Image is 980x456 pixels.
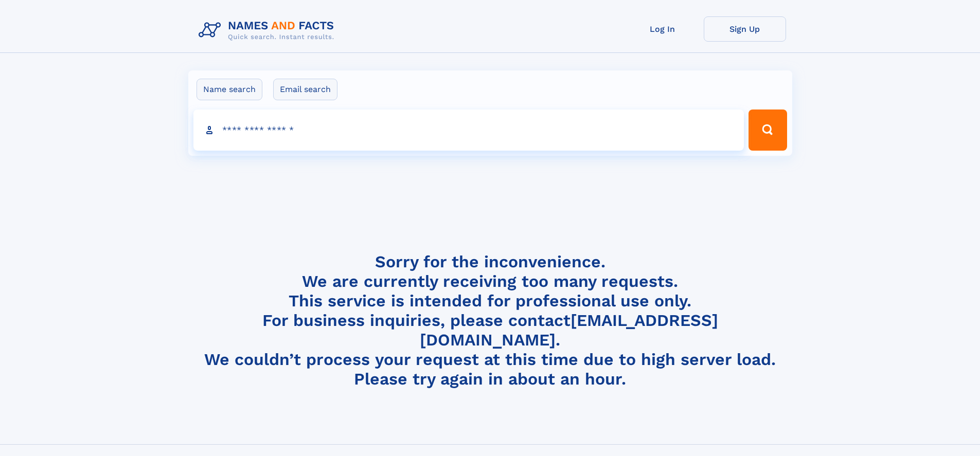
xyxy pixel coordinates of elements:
[749,110,787,151] button: Search Button
[194,252,786,389] h4: Sorry for the inconvenience. We are currently receiving too many requests. This service is intend...
[621,16,704,42] a: Log In
[197,79,262,100] label: Name search
[194,16,343,44] img: Logo Names and Facts
[704,16,786,42] a: Sign Up
[193,110,744,151] input: search input
[273,79,337,100] label: Email search
[420,311,718,350] a: [EMAIL_ADDRESS][DOMAIN_NAME]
